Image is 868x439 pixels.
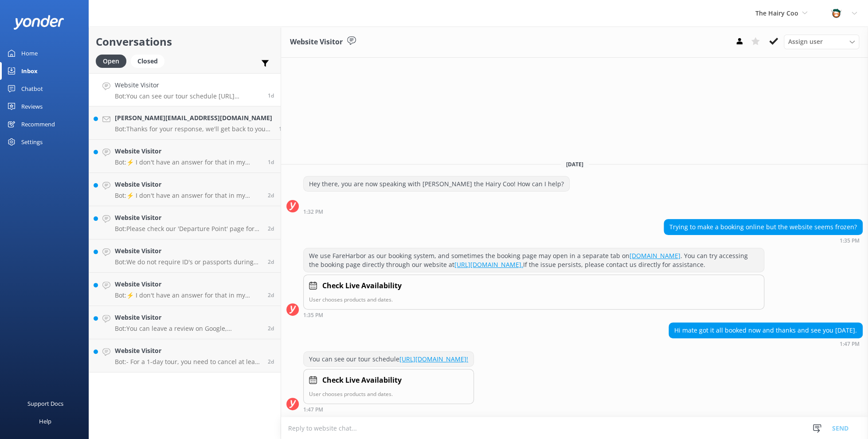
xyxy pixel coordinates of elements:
[115,225,261,233] p: Bot: Please check our 'Departure Point' page for the departure point at [URL][DOMAIN_NAME]. Pleas...
[561,161,589,168] span: [DATE]
[115,80,261,90] h4: Website Visitor
[268,158,274,166] span: Sep 13 2025 09:45pm (UTC +01:00) Europe/Dublin
[454,260,523,269] a: [URL][DOMAIN_NAME].
[115,192,261,200] p: Bot: ⚡ I don't have an answer for that in my knowledge base. Please try and rephrase your questio...
[89,306,281,339] a: Website VisitorBot:You can leave a review on Google, TripAdvisor, GetYourGuide, and Facebook.2d
[89,140,281,173] a: Website VisitorBot:⚡ I don't have an answer for that in my knowledge base. Please try and rephras...
[115,113,272,123] h4: [PERSON_NAME][EMAIL_ADDRESS][DOMAIN_NAME]
[322,280,402,292] h4: Check Live Availability
[89,206,281,239] a: Website VisitorBot:Please check our 'Departure Point' page for the departure point at [URL][DOMAI...
[131,56,169,66] a: Closed
[268,92,274,99] span: Sep 14 2025 01:47pm (UTC +01:00) Europe/Dublin
[268,225,274,232] span: Sep 13 2025 10:45am (UTC +01:00) Europe/Dublin
[669,341,863,347] div: Sep 14 2025 01:47pm (UTC +01:00) Europe/Dublin
[115,125,272,133] p: Bot: Thanks for your response, we'll get back to you as soon as we can during opening hours.
[304,248,764,272] div: We use FareHarbor as our booking system, and sometimes the booking page may open in a separate ta...
[39,412,51,430] div: Help
[115,346,261,356] h4: Website Visitor
[21,98,43,115] div: Reviews
[115,291,261,299] p: Bot: ⚡ I don't have an answer for that in my knowledge base. Please try and rephrase your questio...
[115,180,261,189] h4: Website Visitor
[89,173,281,206] a: Website VisitorBot:⚡ I don't have an answer for that in my knowledge base. Please try and rephras...
[89,239,281,273] a: Website VisitorBot:We do not require ID's or passports during check-in, unless you are travelling...
[664,219,862,235] div: Trying to make a booking online but the website seems frozen?
[96,55,126,68] div: Open
[268,291,274,299] span: Sep 12 2025 10:30pm (UTC +01:00) Europe/Dublin
[96,33,274,50] h2: Conversations
[115,213,261,223] h4: Website Visitor
[89,273,281,306] a: Website VisitorBot:⚡ I don't have an answer for that in my knowledge base. Please try and rephras...
[268,325,274,332] span: Sep 12 2025 09:41pm (UTC +01:00) Europe/Dublin
[279,125,285,133] span: Sep 14 2025 11:45am (UTC +01:00) Europe/Dublin
[669,323,862,338] div: Hi mate got it all booked now and thanks and see you [DATE].
[303,406,474,412] div: Sep 14 2025 01:47pm (UTC +01:00) Europe/Dublin
[115,246,261,256] h4: Website Visitor
[664,237,863,243] div: Sep 14 2025 01:35pm (UTC +01:00) Europe/Dublin
[290,36,343,48] h3: Website Visitor
[268,358,274,365] span: Sep 12 2025 08:15pm (UTC +01:00) Europe/Dublin
[303,208,570,215] div: Sep 14 2025 01:32pm (UTC +01:00) Europe/Dublin
[309,295,759,304] p: User chooses products and dates.
[115,258,261,266] p: Bot: We do not require ID's or passports during check-in, unless you are travelling with a small ...
[322,375,402,386] h4: Check Live Availability
[21,62,38,80] div: Inbox
[840,341,860,347] strong: 1:47 PM
[755,9,798,17] span: The Hairy Coo
[115,146,261,156] h4: Website Visitor
[399,355,468,363] a: [URL][DOMAIN_NAME]!
[131,55,164,68] div: Closed
[89,73,281,106] a: Website VisitorBot:You can see our tour schedule [URL][DOMAIN_NAME]!1d
[21,44,38,62] div: Home
[309,390,468,398] p: User chooses products and dates.
[89,106,281,140] a: [PERSON_NAME][EMAIL_ADDRESS][DOMAIN_NAME]Bot:Thanks for your response, we'll get back to you as s...
[115,158,261,166] p: Bot: ⚡ I don't have an answer for that in my knowledge base. Please try and rephrase your questio...
[303,312,764,318] div: Sep 14 2025 01:35pm (UTC +01:00) Europe/Dublin
[303,313,323,318] strong: 1:35 PM
[21,80,43,98] div: Chatbot
[304,176,569,192] div: Hey there, you are now speaking with [PERSON_NAME] the Hairy Coo! How can I help?
[304,352,473,367] div: You can see our tour schedule
[629,251,680,260] a: [DOMAIN_NAME]
[268,192,274,199] span: Sep 13 2025 03:20pm (UTC +01:00) Europe/Dublin
[115,313,261,322] h4: Website Visitor
[840,238,860,243] strong: 1:35 PM
[829,7,843,20] img: 457-1738239164.png
[115,92,261,100] p: Bot: You can see our tour schedule [URL][DOMAIN_NAME]!
[27,395,63,412] div: Support Docs
[89,339,281,372] a: Website VisitorBot:- For a 1-day tour, you need to cancel at least 24 hours in advance for a full...
[13,15,64,30] img: yonder-white-logo.png
[21,133,43,151] div: Settings
[784,35,859,49] div: Assign User
[268,258,274,266] span: Sep 12 2025 10:33pm (UTC +01:00) Europe/Dublin
[21,115,55,133] div: Recommend
[96,56,131,66] a: Open
[303,209,323,215] strong: 1:32 PM
[115,325,261,333] p: Bot: You can leave a review on Google, TripAdvisor, GetYourGuide, and Facebook.
[788,37,823,47] span: Assign user
[303,407,323,412] strong: 1:47 PM
[115,358,261,366] p: Bot: - For a 1-day tour, you need to cancel at least 24 hours in advance for a full refund. - For...
[115,279,261,289] h4: Website Visitor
